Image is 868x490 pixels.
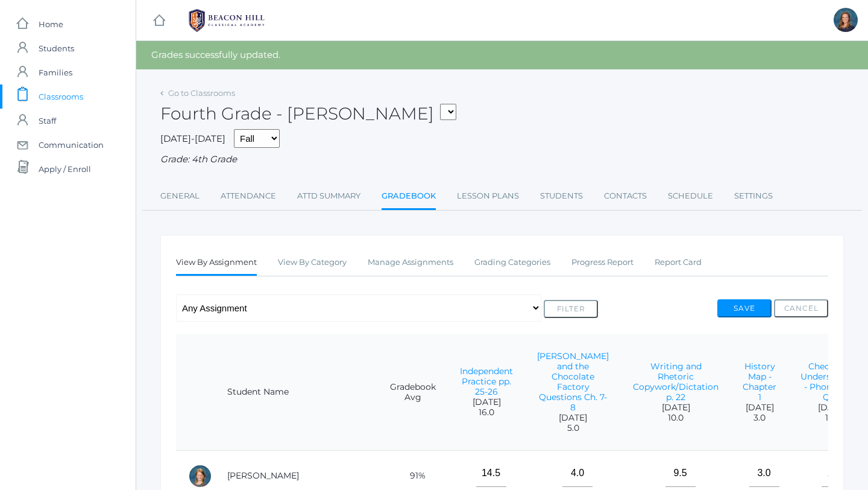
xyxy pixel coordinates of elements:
button: Save [717,299,772,317]
a: Go to Classrooms [168,88,235,98]
a: History Map - Chapter 1 [743,361,776,402]
div: Grade: 4th Grade [160,153,844,167]
a: Students [540,184,583,208]
th: Gradebook Avg [378,334,448,451]
a: Writing and Rhetoric Copywork/Dictation p. 22 [633,361,719,402]
span: [DATE] [460,397,513,407]
a: [PERSON_NAME] [227,470,299,481]
div: Amelia Adams [188,464,212,488]
a: View By Assignment [176,250,257,276]
a: General [160,184,200,208]
span: [DATE] [537,413,609,423]
span: Classrooms [39,84,83,109]
button: Cancel [774,299,828,317]
a: Contacts [604,184,647,208]
th: Student Name [215,334,378,451]
a: Grading Categories [474,250,550,275]
a: Lesson Plans [457,184,519,208]
h2: Fourth Grade - [PERSON_NAME] [160,104,456,123]
span: Staff [39,109,56,133]
a: Attd Summary [297,184,360,208]
a: Gradebook [382,184,436,210]
a: [PERSON_NAME] and the Chocolate Factory Questions Ch. 7-8 [537,351,609,413]
button: Filter [544,300,598,318]
a: Manage Assignments [368,250,453,275]
span: [DATE]-[DATE] [160,133,225,144]
span: 17.0 [800,413,864,423]
div: Grades successfully updated. [136,41,868,69]
a: Independent Practice pp. 25-26 [460,366,513,397]
span: Communication [39,133,104,157]
span: Apply / Enroll [39,157,91,181]
span: 5.0 [537,423,609,433]
span: Students [39,36,74,60]
img: 1_BHCALogos-05.png [181,5,272,36]
span: Home [39,12,63,36]
a: Report Card [655,250,702,275]
a: Check Your Understanding - Phonogram Quiz [800,361,864,402]
a: Attendance [221,184,276,208]
a: Schedule [668,184,713,208]
span: [DATE] [800,402,864,413]
span: 16.0 [460,407,513,418]
span: 10.0 [633,413,719,423]
a: View By Category [278,250,347,275]
a: Progress Report [571,250,634,275]
span: Families [39,60,72,84]
a: Settings [734,184,773,208]
div: Ellie Bradley [834,8,858,32]
span: 3.0 [743,413,776,423]
span: [DATE] [633,402,719,413]
span: [DATE] [743,402,776,413]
